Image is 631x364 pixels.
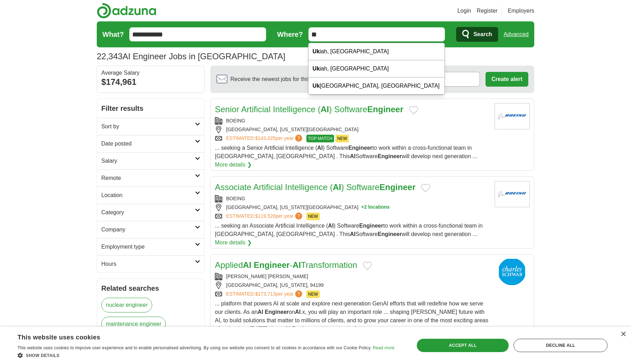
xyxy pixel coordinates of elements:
[361,204,389,211] button: +2 locations
[97,52,285,61] h1: AI Engineer Jobs in [GEOGRAPHIC_DATA]
[97,187,204,204] a: Location
[215,301,488,332] span: ... platform that powers AI at scale and explore next-generation GenAI efforts that will redefine...
[101,174,195,182] h2: Remote
[97,135,204,152] a: Date posted
[333,182,341,192] strong: AI
[243,260,251,270] strong: AI
[101,140,195,148] h2: Date posted
[473,27,492,41] span: Search
[101,208,195,217] h2: Category
[367,105,403,114] strong: Engineer
[226,135,304,142] a: ESTIMATED:$143,025per year?
[101,243,195,251] h2: Employment type
[350,231,355,237] strong: AI
[226,274,308,279] a: [PERSON_NAME] [PERSON_NAME]
[265,309,289,315] strong: Engineer
[486,72,528,87] button: Create alert
[313,48,320,54] strong: Uk
[504,27,529,41] a: Advanced
[215,204,489,211] div: [GEOGRAPHIC_DATA], [US_STATE][GEOGRAPHIC_DATA]
[215,105,403,114] a: Senior Artificial Intelligence (AI) SoftwareEngineer
[313,66,320,72] strong: Uk
[18,331,377,342] div: This website uses cookies
[226,213,304,220] a: ESTIMATED:$119,520per year?
[215,260,357,270] a: AppliedAI Engineer-AITransformation
[495,181,530,207] img: BOEING logo
[97,50,122,63] span: 22,343
[285,326,290,332] strong: AI
[373,345,394,350] a: Read more, opens a new window
[226,118,245,123] a: BOEING
[215,223,483,237] span: ... seeking an Associate Artificial Intelligence ( ) Software to work within a cross-functional t...
[215,282,489,289] div: [GEOGRAPHIC_DATA], [US_STATE], 94199
[350,153,355,159] strong: AI
[18,352,394,359] div: Show details
[226,290,304,298] a: ESTIMATED:$173,713per year?
[295,309,301,315] strong: AI
[308,60,445,77] div: iah, [GEOGRAPHIC_DATA]
[378,231,401,237] strong: Engineer
[421,184,430,192] button: Add to favorite jobs
[328,223,334,229] strong: AI
[215,161,252,169] a: More details ❯
[361,204,364,211] span: +
[102,29,124,40] label: What?
[255,291,276,297] span: $173,713
[215,145,477,159] span: ... seeking a Senior Artificial Intelligence ( ) Software to work within a cross-functional team ...
[97,118,204,135] a: Sort by
[378,153,401,159] strong: Engineer
[363,262,372,270] button: Add to favorite jobs
[101,260,195,268] h2: Hours
[322,325,359,333] a: More details ❯
[97,3,156,19] img: Adzuna logo
[215,126,489,133] div: [GEOGRAPHIC_DATA], [US_STATE][GEOGRAPHIC_DATA]
[335,135,349,142] span: NEW
[495,259,530,285] img: Charles Schwab logo
[620,332,626,337] div: Close
[18,345,372,350] span: This website uses cookies to improve user experience and to enable personalised advertising. By u...
[97,238,204,255] a: Employment type
[101,191,195,200] h2: Location
[101,70,200,76] div: Average Salary
[495,103,530,129] img: BOEING logo
[380,182,416,192] strong: Engineer
[308,77,445,95] div: [GEOGRAPHIC_DATA], [GEOGRAPHIC_DATA]
[292,326,315,332] strong: Engineer
[215,238,252,247] a: More details ❯
[97,255,204,272] a: Hours
[306,290,320,298] span: NEW
[306,213,320,220] span: NEW
[254,260,290,270] strong: Engineer
[97,221,204,238] a: Company
[101,283,200,294] h2: Related searches
[295,213,302,220] span: ?
[292,260,301,270] strong: AI
[226,196,245,201] a: BOEING
[359,223,383,229] strong: Engineer
[26,353,60,358] span: Show details
[101,122,195,131] h2: Sort by
[508,7,534,15] a: Employers
[477,7,498,15] a: Register
[258,309,263,315] strong: AI
[101,298,152,312] a: nuclear engineer
[97,99,204,118] h2: Filter results
[255,135,276,141] span: $143,025
[317,145,323,151] strong: AI
[295,135,302,142] span: ?
[417,339,509,352] div: Accept all
[306,135,334,142] span: TOP MATCH
[97,169,204,187] a: Remote
[348,145,372,151] strong: Engineer
[101,317,166,331] a: maintenance engineer
[101,157,195,165] h2: Salary
[277,29,303,40] label: Where?
[409,106,418,114] button: Add to favorite jobs
[97,152,204,169] a: Salary
[456,27,498,42] button: Search
[97,204,204,221] a: Category
[215,182,415,192] a: Associate Artificial Intelligence (AI) SoftwareEngineer
[295,290,302,297] span: ?
[101,225,195,234] h2: Company
[101,76,200,88] div: $174,961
